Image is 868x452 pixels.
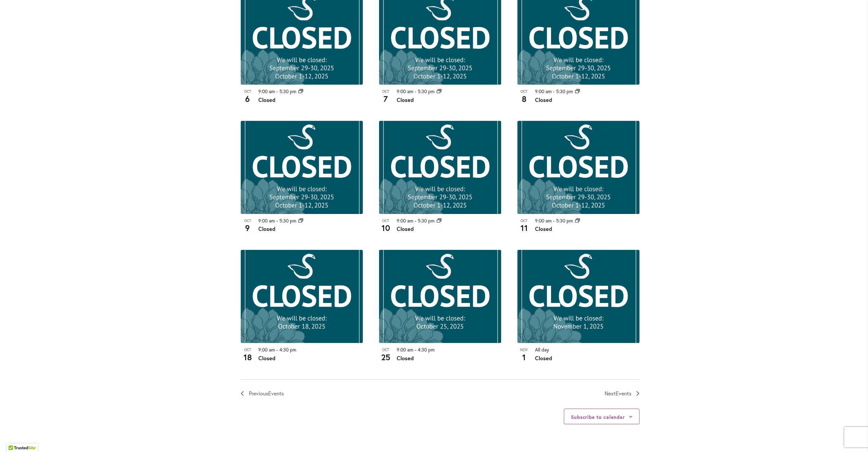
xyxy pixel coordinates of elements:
a: Closed [535,225,552,232]
a: Closed [258,354,275,362]
a: Closed [397,354,414,362]
span: - [276,217,278,224]
span: - [415,88,416,94]
span: 10 [379,222,393,234]
time: 5:30 pm [418,88,435,94]
span: Oct [379,347,393,353]
span: 25 [379,351,393,363]
time: 9:00 am [535,217,552,224]
span: Oct [379,89,393,94]
a: Closed [397,96,414,103]
img: SID-CLOSED-2025-SEPTEMBER-OCTOBER – 2 [379,121,501,214]
span: Events [268,390,284,397]
time: 5:30 pm [418,217,435,224]
iframe: Launch Accessibility Center [5,428,24,447]
span: - [276,88,278,94]
span: 18 [241,351,254,363]
a: Closed [397,225,414,232]
span: 8 [517,93,531,105]
time: 9:00 am [397,88,413,94]
a: Closed [535,354,552,362]
time: 5:30 pm [279,217,296,224]
time: 5:30 pm [279,88,296,94]
time: 9:00 am [258,217,275,224]
span: Oct [241,89,254,94]
span: 9 [241,222,254,234]
span: Oct [379,218,393,224]
span: - [553,217,555,224]
span: - [553,88,555,94]
span: - [276,346,278,353]
a: Closed [258,96,275,103]
span: - [415,217,416,224]
span: - [415,346,416,353]
img: SID – CLOSED – 2025 – november 1 [517,250,639,343]
span: Nov [517,347,531,353]
span: Oct [241,218,254,224]
time: 5:30 pm [556,88,573,94]
span: Oct [517,218,531,224]
a: Next Events [605,389,639,398]
span: Previous [249,389,284,398]
img: SID – CLOSED – 2025 – october 25 [379,250,501,343]
time: 9:00 am [258,346,275,353]
time: 4:30 pm [418,346,435,353]
time: 9:00 am [535,88,552,94]
span: 11 [517,222,531,234]
span: 1 [517,351,531,363]
span: Next [605,389,631,398]
span: 7 [379,93,393,105]
button: Subscribe to calendar [571,414,625,420]
time: All day [535,346,549,353]
time: 5:30 pm [556,217,573,224]
span: Oct [241,347,254,353]
img: SID-CLOSED-2025-SEPTEMBER-OCTOBER – 2 [517,121,639,214]
time: 4:30 pm [279,346,296,353]
a: Closed [258,225,275,232]
img: SID – CLOSED – 2025 – october 18 [241,250,363,343]
a: Previous Events [241,389,284,398]
span: 6 [241,93,254,105]
a: Closed [535,96,552,103]
img: SID-CLOSED-2025-SEPTEMBER-OCTOBER – 2 [241,121,363,214]
time: 9:00 am [397,346,413,353]
time: 9:00 am [258,88,275,94]
time: 9:00 am [397,217,413,224]
span: Oct [517,89,531,94]
span: Events [616,390,631,397]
